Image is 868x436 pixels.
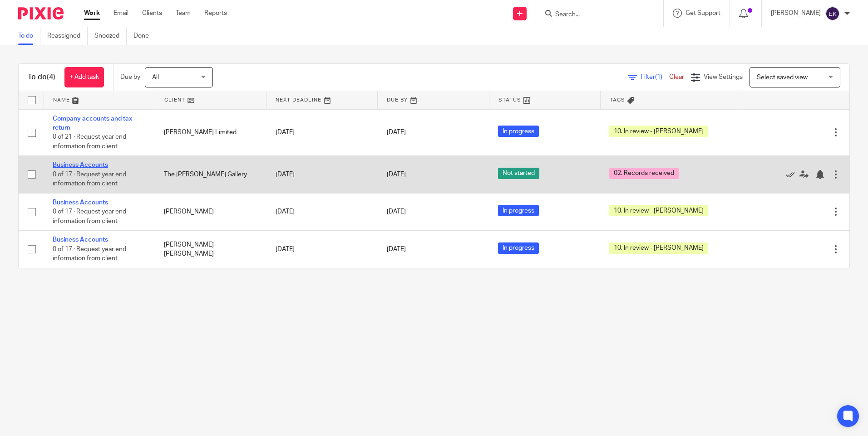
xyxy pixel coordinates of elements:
[120,73,140,82] p: Due by
[155,109,266,156] td: [PERSON_NAME] Limited
[498,168,539,179] span: Not started
[176,9,191,18] a: Team
[155,156,266,193] td: The [PERSON_NAME] Gallery
[53,162,108,168] a: Business Accounts
[498,126,539,137] span: In progress
[47,27,88,45] a: Reassigned
[152,74,159,81] span: All
[266,193,378,230] td: [DATE]
[53,116,132,131] a: Company accounts and tax return
[113,9,128,18] a: Email
[266,109,378,156] td: [DATE]
[387,129,406,136] span: [DATE]
[609,242,708,254] span: 10. In review - [PERSON_NAME]
[669,74,684,80] a: Clear
[53,171,126,187] span: 0 of 17 · Request year end information from client
[18,27,40,45] a: To do
[609,205,708,216] span: 10. In review - [PERSON_NAME]
[155,193,266,230] td: [PERSON_NAME]
[53,208,126,224] span: 0 of 17 · Request year end information from client
[686,10,720,16] span: Get Support
[47,73,55,81] span: (4)
[28,73,55,82] h1: To do
[757,74,808,81] span: Select saved view
[704,74,743,80] span: View Settings
[53,237,108,243] a: Business Accounts
[142,9,162,18] a: Clients
[133,27,156,45] a: Done
[387,208,406,215] span: [DATE]
[641,74,669,80] span: Filter
[266,156,378,193] td: [DATE]
[554,11,636,19] input: Search
[387,171,406,178] span: [DATE]
[610,97,625,102] span: Tags
[771,9,821,18] p: [PERSON_NAME]
[53,199,108,206] a: Business Accounts
[84,9,100,18] a: Work
[786,170,799,179] a: Mark as done
[64,67,104,87] a: + Add task
[18,7,64,19] img: Pixie
[609,168,679,179] span: 02. Records received
[53,134,126,150] span: 0 of 21 · Request year end information from client
[609,126,708,137] span: 10. In review - [PERSON_NAME]
[155,231,266,268] td: [PERSON_NAME] [PERSON_NAME]
[825,6,840,21] img: svg%3E
[53,246,126,262] span: 0 of 17 · Request year end information from client
[498,205,539,216] span: In progress
[266,231,378,268] td: [DATE]
[655,74,662,80] span: (1)
[387,246,406,252] span: [DATE]
[498,242,539,254] span: In progress
[204,9,227,18] a: Reports
[94,27,127,45] a: Snoozed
